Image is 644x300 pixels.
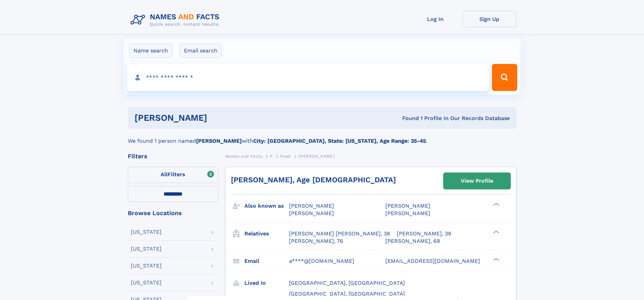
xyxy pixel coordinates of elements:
[244,255,289,267] h3: Email
[128,153,218,159] div: Filters
[385,210,430,216] span: [PERSON_NAME]
[444,173,510,189] a: View Profile
[129,44,172,58] label: Name search
[289,291,405,297] span: [GEOGRAPHIC_DATA], [GEOGRAPHIC_DATA]
[131,280,162,285] div: [US_STATE]
[289,230,390,237] a: [PERSON_NAME] [PERSON_NAME], 38
[128,129,517,145] div: We found 1 person named with .
[161,171,168,178] span: All
[131,263,162,269] div: [US_STATE]
[492,257,500,261] div: ❯
[128,210,218,216] div: Browse Locations
[128,167,218,183] label: Filters
[196,138,242,144] b: [PERSON_NAME]
[131,246,162,252] div: [US_STATE]
[270,152,273,160] a: P
[299,154,335,159] span: [PERSON_NAME]
[492,64,517,91] button: Search Button
[280,154,291,159] span: Peek
[289,203,334,209] span: [PERSON_NAME]
[289,237,343,245] a: [PERSON_NAME], 76
[244,228,289,239] h3: Relatives
[492,202,500,207] div: ❯
[231,176,396,184] a: [PERSON_NAME], Age [DEMOGRAPHIC_DATA]
[253,138,426,144] b: City: [GEOGRAPHIC_DATA], State: [US_STATE], Age Range: 35-45
[280,152,291,160] a: Peek
[492,230,500,234] div: ❯
[289,210,334,216] span: [PERSON_NAME]
[408,11,462,27] a: Log In
[135,114,305,122] h1: [PERSON_NAME]
[127,64,489,91] input: search input
[225,152,262,160] a: Names and Facts
[244,277,289,289] h3: Lived in
[385,237,440,245] a: [PERSON_NAME], 68
[128,11,225,29] img: Logo Names and Facts
[462,11,517,27] a: Sign Up
[461,173,493,189] div: View Profile
[305,115,510,122] div: Found 1 Profile In Our Records Database
[385,203,430,209] span: [PERSON_NAME]
[397,230,451,237] a: [PERSON_NAME], 38
[289,280,405,286] span: [GEOGRAPHIC_DATA], [GEOGRAPHIC_DATA]
[131,229,162,235] div: [US_STATE]
[270,154,273,159] span: P
[180,44,222,58] label: Email search
[244,200,289,212] h3: Also known as
[385,258,480,264] span: [EMAIL_ADDRESS][DOMAIN_NAME]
